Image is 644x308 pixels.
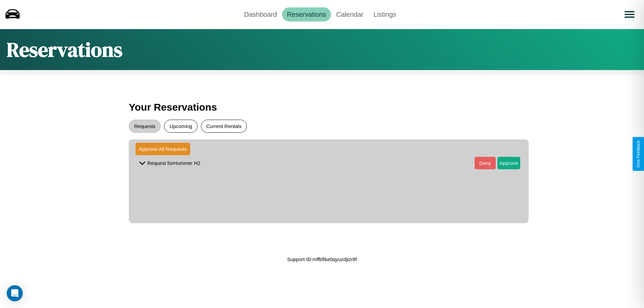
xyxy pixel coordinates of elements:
button: Approve All Requests [136,143,190,155]
a: Calendar [331,7,368,21]
button: Approve [497,157,520,169]
p: Support ID: mffbfike0qyuzdjizr8f [287,255,357,264]
h1: Reservations [7,36,122,63]
button: Requests [129,120,161,133]
a: Listings [368,7,401,21]
button: Deny [475,157,496,169]
p: Request for Hummer H2 [147,159,200,168]
div: Give Feedback [636,140,641,168]
a: Reservations [282,7,331,21]
h3: Your Reservations [129,98,515,116]
button: Open menu [620,5,639,24]
div: Open Intercom Messenger [7,285,23,301]
button: Current Rentals [201,120,247,133]
button: Upcoming [164,120,198,133]
a: Dashboard [239,7,282,21]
